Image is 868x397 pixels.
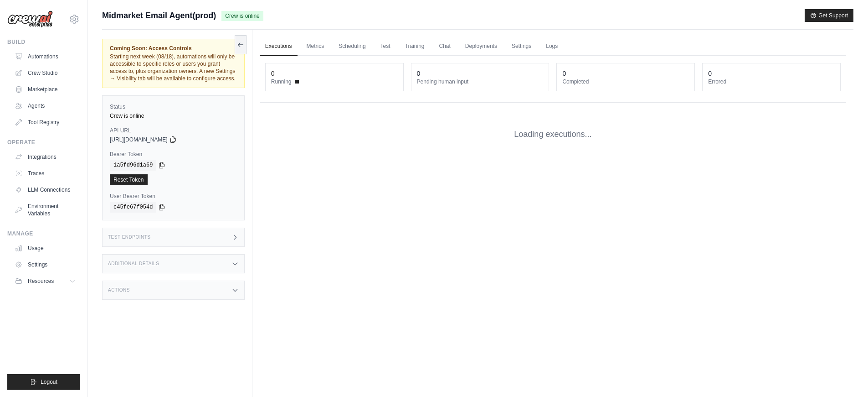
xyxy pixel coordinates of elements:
button: Logout [7,374,80,390]
label: Bearer Token [110,151,237,158]
a: Logs [540,37,563,56]
label: API URL [110,127,237,134]
a: Test [375,37,396,56]
h3: Actions [108,287,130,293]
a: Reset Token [110,174,148,185]
a: Metrics [301,37,330,56]
a: Agents [11,99,80,113]
div: Build [7,38,80,46]
a: Automations [11,49,80,64]
span: Crew is online [221,11,263,21]
span: Running [271,78,292,85]
code: 1a5fd96d1a69 [110,160,156,171]
code: c45fe67f054d [110,202,156,213]
a: Traces [11,166,80,181]
a: Scheduling [333,37,371,56]
a: Deployments [460,37,503,56]
a: Integrations [11,150,80,164]
a: Settings [11,257,80,272]
div: Operate [7,139,80,146]
span: Logout [41,378,57,386]
div: Loading executions... [260,114,846,155]
a: Crew Studio [11,66,80,80]
a: Tool Registry [11,115,80,130]
span: [URL][DOMAIN_NAME] [110,136,168,143]
a: Marketplace [11,82,80,97]
div: 0 [708,69,712,78]
span: Midmarket Email Agent(prod) [102,9,216,22]
h3: Test Endpoints [108,235,151,240]
div: 0 [271,69,275,78]
a: Environment Variables [11,199,80,221]
a: Settings [506,37,537,56]
span: Resources [28,277,54,285]
a: Executions [260,37,298,56]
img: Logo [7,10,53,28]
span: Starting next week (08/18), automations will only be accessible to specific roles or users you gr... [110,53,236,82]
dt: Errored [708,78,835,85]
dt: Completed [562,78,689,85]
a: Training [400,37,430,56]
button: Resources [11,274,80,288]
div: Manage [7,230,80,237]
label: Status [110,103,237,110]
div: Crew is online [110,112,237,120]
h3: Additional Details [108,261,159,266]
label: User Bearer Token [110,193,237,200]
div: 0 [417,69,421,78]
a: Chat [434,37,456,56]
button: Get Support [805,9,853,22]
a: Usage [11,241,80,256]
a: LLM Connections [11,183,80,197]
span: Coming Soon: Access Controls [110,45,237,52]
dt: Pending human input [417,78,544,85]
div: 0 [562,69,566,78]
